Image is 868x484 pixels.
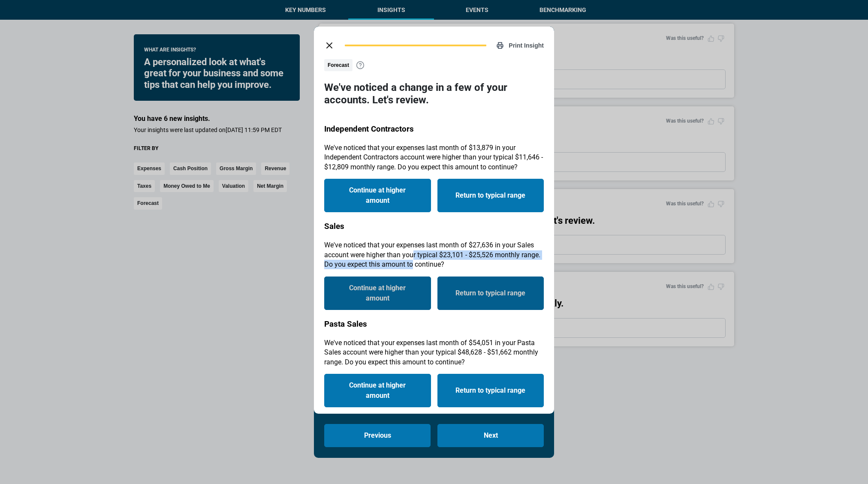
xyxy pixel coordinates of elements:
span: Forecast [324,59,353,72]
p: We've noticed that your expenses last month of $54,051 in your Pasta Sales account were higher th... [324,338,544,367]
h3: Pasta Sales [324,319,544,330]
button: Print Insight [486,42,544,49]
h3: Sales [324,221,544,232]
button: Return to typical range [437,374,544,407]
button: Return to typical range [437,179,544,212]
button: Forecast [324,59,365,72]
button: Continue at higher amount [324,374,431,407]
button: Continue at higher amount [324,179,431,212]
button: Previous [324,424,431,447]
h3: Independent Contractors [324,123,544,135]
button: close dialog [321,37,338,54]
button: Return to typical range [437,277,544,310]
button: Next [437,424,544,447]
h3: We've noticed a change in a few of your accounts. Let's review. [324,81,544,106]
p: We've noticed that your expenses last month of $27,636 in your Sales account were higher than you... [324,240,544,269]
p: We've noticed that your expenses last month of $13,879 in your Independent Contractors account we... [324,143,544,172]
button: Continue at higher amount [324,277,431,310]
